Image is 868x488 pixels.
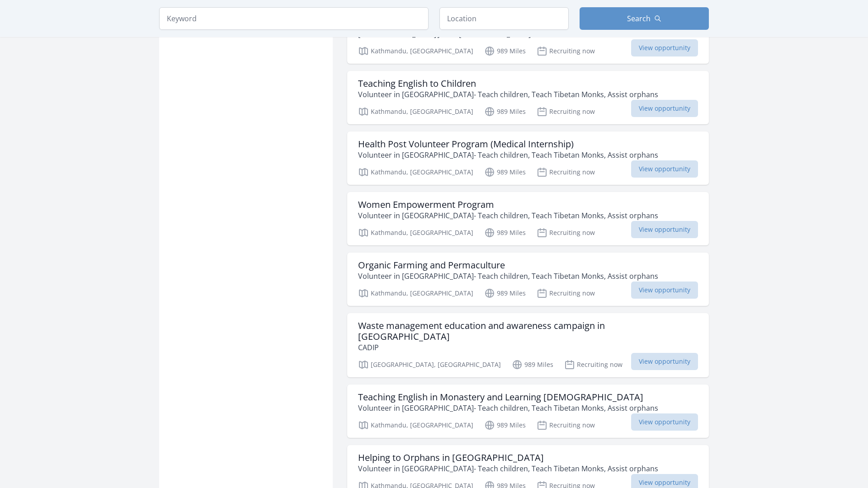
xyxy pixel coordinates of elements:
h3: Organic Farming and Permaculture [358,260,658,271]
p: Recruiting now [537,420,595,431]
p: Recruiting now [537,46,595,56]
input: Keyword [159,7,429,30]
p: Kathmandu, [GEOGRAPHIC_DATA] [358,420,473,431]
p: 989 Miles [484,106,526,117]
h3: Health Post Volunteer Program (Medical Internship) [358,139,658,150]
p: Volunteer in [GEOGRAPHIC_DATA]- Teach children, Teach Tibetan Monks, Assist orphans [358,89,658,100]
p: Volunteer in [GEOGRAPHIC_DATA]- Teach children, Teach Tibetan Monks, Assist orphans [358,210,658,221]
p: Recruiting now [564,359,623,370]
span: View opportunity [631,39,698,56]
a: Organic Farming and Permaculture Volunteer in [GEOGRAPHIC_DATA]- Teach children, Teach Tibetan Mo... [347,253,709,306]
a: Women Empowerment Program Volunteer in [GEOGRAPHIC_DATA]- Teach children, Teach Tibetan Monks, As... [347,192,709,245]
p: [GEOGRAPHIC_DATA], [GEOGRAPHIC_DATA] [358,359,501,370]
a: Teaching English to Children Volunteer in [GEOGRAPHIC_DATA]- Teach children, Teach Tibetan Monks,... [347,71,709,124]
p: 989 Miles [484,227,526,238]
span: View opportunity [631,353,698,370]
input: Location [439,7,569,30]
p: Volunteer in [GEOGRAPHIC_DATA]- Teach children, Teach Tibetan Monks, Assist orphans [358,150,658,160]
p: Kathmandu, [GEOGRAPHIC_DATA] [358,167,473,178]
h3: Helping to Orphans in [GEOGRAPHIC_DATA] [358,452,658,463]
h3: Women Empowerment Program [358,199,658,210]
button: Search [580,7,709,30]
p: Recruiting now [537,288,595,299]
p: 989 Miles [484,46,526,56]
p: Kathmandu, [GEOGRAPHIC_DATA] [358,288,473,299]
h3: Teaching English to Children [358,78,658,89]
span: View opportunity [631,160,698,178]
p: 989 Miles [484,167,526,178]
a: Health Post Volunteer Program (Medical Internship) Volunteer in [GEOGRAPHIC_DATA]- Teach children... [347,131,709,185]
span: View opportunity [631,100,698,117]
p: 989 Miles [484,420,526,431]
p: Volunteer in [GEOGRAPHIC_DATA]- Teach children, Teach Tibetan Monks, Assist orphans [358,271,658,282]
p: 989 Miles [512,359,553,370]
p: Kathmandu, [GEOGRAPHIC_DATA] [358,227,473,238]
p: Kathmandu, [GEOGRAPHIC_DATA] [358,46,473,56]
span: View opportunity [631,221,698,238]
span: View opportunity [631,282,698,299]
p: Recruiting now [537,106,595,117]
p: Volunteer in [GEOGRAPHIC_DATA]- Teach children, Teach Tibetan Monks, Assist orphans [358,403,658,413]
p: Kathmandu, [GEOGRAPHIC_DATA] [358,106,473,117]
a: Teaching English in Monastery and Learning [DEMOGRAPHIC_DATA] Volunteer in [GEOGRAPHIC_DATA]- Tea... [347,385,709,438]
h3: Waste management education and awareness campaign in [GEOGRAPHIC_DATA] [358,320,698,342]
h3: Teaching English in Monastery and Learning [DEMOGRAPHIC_DATA] [358,392,658,403]
p: Recruiting now [537,227,595,238]
p: Recruiting now [537,167,595,178]
p: CADIP [358,342,698,353]
span: View opportunity [631,413,698,431]
p: 989 Miles [484,288,526,299]
a: Waste management education and awareness campaign in [GEOGRAPHIC_DATA] CADIP [GEOGRAPHIC_DATA], [... [347,313,709,377]
span: Search [627,13,651,24]
p: Volunteer in [GEOGRAPHIC_DATA]- Teach children, Teach Tibetan Monks, Assist orphans [358,463,658,474]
